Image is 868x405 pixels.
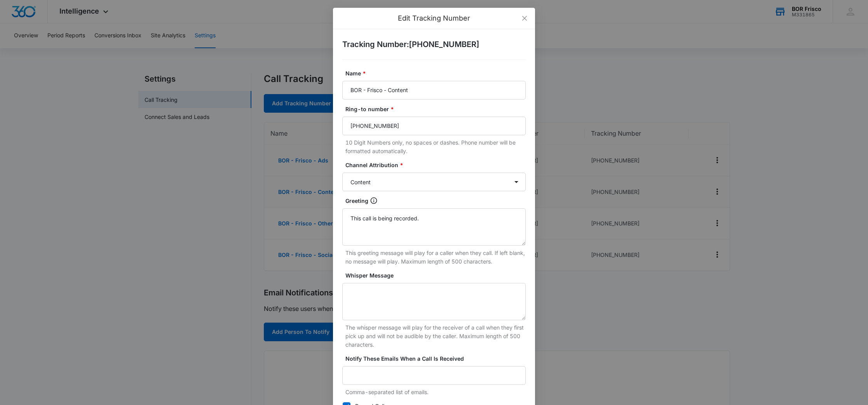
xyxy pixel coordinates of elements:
label: Name [345,69,529,78]
p: This greeting message will play for a caller when they call. If left blank, no message will play.... [345,249,526,266]
label: Whisper Message [345,271,529,280]
textarea: This call is being recorded. [342,208,526,246]
div: Edit Tracking Number [342,14,526,23]
p: The whisper message will play for the receiver of a call when they first pick up and will not be ... [345,323,526,349]
p: Comma-separated list of emails. [345,388,526,396]
label: Notify These Emails When a Call Is Received [345,354,529,363]
p: 10 Digit Numbers only, no spaces or dashes. Phone number will be formatted automatically. [345,138,526,155]
button: Close [514,8,535,29]
label: Channel Attribution [345,161,529,169]
h2: Tracking Number : [PHONE_NUMBER] [342,38,526,50]
label: Ring-to number [345,105,529,113]
span: close [521,15,528,21]
p: Greeting [345,197,368,205]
